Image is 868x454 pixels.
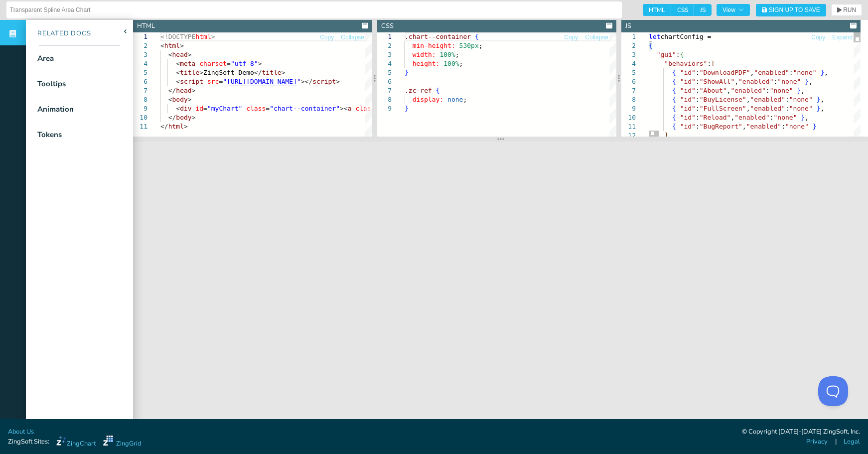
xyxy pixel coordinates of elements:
div: 1 [621,32,636,41]
span: > [188,96,192,103]
button: Copy [319,33,334,42]
span: : [696,87,700,94]
span: 100% [439,51,455,58]
div: 3 [133,50,147,59]
span: ZingSoft Demo [203,69,254,76]
span: title [262,69,282,76]
span: = [203,105,207,112]
span: "none" [785,123,809,130]
span: id [195,105,203,112]
div: 9 [377,104,392,113]
div: Tokens [37,129,62,141]
span: "behaviors" [664,60,707,67]
button: RUN [831,4,862,16]
span: < [176,60,180,67]
span: src [207,78,219,85]
div: © Copyright [DATE]-[DATE] ZingSoft, Inc. [742,427,860,437]
span: "DownloadPDF" [700,69,750,76]
span: </ [168,114,176,121]
span: < [160,42,164,49]
div: 6 [621,77,636,86]
span: { [672,123,676,130]
span: Collapse [341,34,364,40]
span: "id" [680,123,696,130]
a: About Us [8,427,34,437]
span: > [192,87,196,94]
span: < [176,105,180,112]
div: 3 [621,50,636,59]
span: </ [168,87,176,94]
span: ZingSoft Sites: [8,437,49,447]
span: head [176,87,191,94]
span: > [188,51,192,58]
button: Sign Up to Save [756,4,826,16]
div: 8 [621,95,636,104]
span: "FullScreen" [700,105,746,112]
div: 7 [133,86,147,95]
div: 7 [621,86,636,95]
span: } [801,114,805,121]
div: 11 [621,122,636,131]
span: , [805,114,809,121]
span: , [820,105,824,112]
div: Tooltips [37,78,66,90]
div: 3 [377,50,392,59]
span: View [723,7,744,13]
span: RUN [843,7,856,13]
span: : [785,96,789,103]
span: : [696,78,700,85]
span: > [180,42,184,49]
span: } [805,78,809,85]
span: [URL][DOMAIN_NAME] [227,78,297,85]
span: > [258,60,262,67]
span: </ [254,69,262,76]
a: Privacy [806,437,828,447]
div: 10 [133,113,147,122]
div: 5 [377,68,392,77]
span: "none" [774,114,797,121]
span: script [312,78,336,85]
div: HTML [137,21,155,31]
span: display: [413,96,444,103]
span: : [696,96,700,103]
span: Copy [564,34,578,40]
span: > [199,69,203,76]
div: 8 [377,95,392,104]
span: { [475,33,479,40]
span: , [730,114,734,121]
span: Copy [320,34,334,40]
span: "BugReport" [700,123,742,130]
div: 11 [133,122,147,131]
span: , [734,78,738,85]
span: "About" [700,87,727,94]
span: } [813,123,817,130]
span: : [696,123,700,130]
div: 1 [133,32,147,41]
span: >< [340,105,348,112]
span: , [809,78,813,85]
span: , [746,96,750,103]
span: class [246,105,266,112]
span: > [192,114,196,121]
span: meta [180,60,195,67]
span: | [835,437,837,447]
span: "id" [680,96,696,103]
span: min-height: [413,42,455,49]
span: = [227,60,231,67]
span: "id" [680,87,696,94]
span: <!DOCTYPE [160,33,195,40]
span: " [297,78,301,85]
span: html [164,42,180,49]
span: } [817,105,821,112]
span: Copy [811,34,825,40]
span: > [282,69,286,76]
span: [ [711,60,715,67]
span: "enabled" [734,114,769,121]
span: : [676,51,680,58]
span: 100% [443,60,459,67]
div: 4 [133,59,147,68]
div: 6 [377,77,392,86]
button: Collapse [584,33,609,42]
a: ZingChart [56,436,96,449]
span: none [447,96,463,103]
